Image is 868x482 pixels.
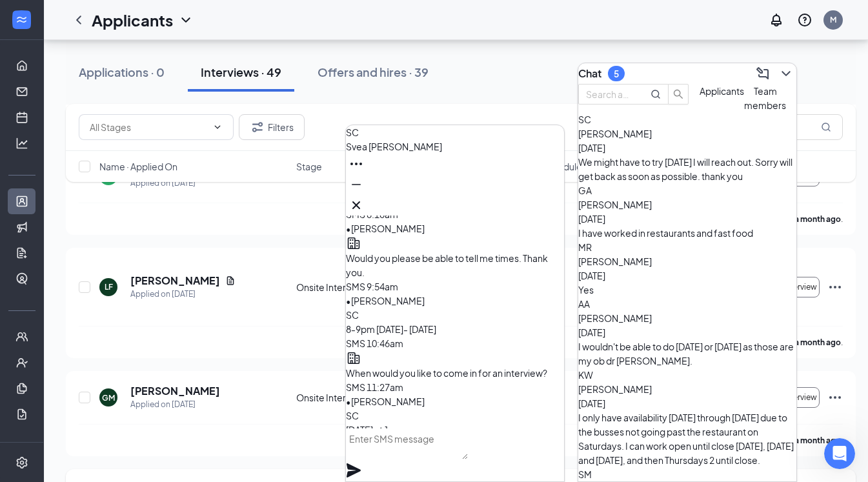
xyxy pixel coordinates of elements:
[821,122,831,132] svg: MagnifyingGlass
[201,64,281,80] div: Interviews · 49
[651,89,661,99] svg: MagnifyingGlass
[296,281,390,294] div: Onsite Interview
[578,240,796,254] div: MR
[578,112,796,126] div: SC
[346,424,389,436] span: [DATE] at 1
[79,64,165,80] div: Applications · 0
[797,12,812,28] svg: QuestionInfo
[744,85,786,111] span: Team members
[346,350,361,366] svg: Company
[318,64,429,80] div: Offers and hires · 39
[752,63,773,84] button: ComposeMessage
[346,125,564,139] div: SC
[755,66,771,81] svg: ComposeMessage
[578,199,652,210] span: [PERSON_NAME]
[578,467,796,481] div: SM
[250,119,265,135] svg: Filter
[578,183,796,197] div: GA
[296,160,322,173] span: Stage
[239,114,305,140] button: Filter Filters
[212,122,223,132] svg: ChevronDown
[578,339,796,368] div: I wouldn't be able to do [DATE] or [DATE] as those are my ob dr [PERSON_NAME].
[130,274,220,288] h5: [PERSON_NAME]
[827,390,843,405] svg: Ellipses
[178,12,194,28] svg: ChevronDown
[578,155,796,183] div: We might have to try [DATE] I will reach out. Sorry will get back as soon as possible. thank you
[578,142,605,154] span: [DATE]
[346,252,548,278] span: Would you please be able to tell me times. Thank you.
[346,236,361,251] svg: Company
[794,436,841,445] b: a month ago
[578,397,605,409] span: [DATE]
[346,336,564,350] div: SMS 10:46am
[346,380,564,394] div: SMS 11:27am
[15,137,28,150] svg: Analysis
[578,368,796,382] div: KW
[578,410,796,467] div: I only have availability [DATE] through [DATE] due to the busses not going past the restaurant on...
[778,66,794,81] svg: ChevronDown
[130,398,220,411] div: Applied on [DATE]
[346,279,564,294] div: SMS 9:54am
[346,323,436,335] span: 8-9pm [DATE]- [DATE]
[346,408,564,423] div: SC
[578,66,601,81] h3: Chat
[92,9,173,31] h1: Applicants
[346,396,425,407] span: • [PERSON_NAME]
[348,156,364,172] svg: Ellipses
[346,308,564,322] div: SC
[102,392,115,403] div: GM
[346,463,361,478] svg: Plane
[776,63,796,84] button: ChevronDown
[827,279,843,295] svg: Ellipses
[90,120,207,134] input: All Stages
[15,456,28,469] svg: Settings
[794,214,841,224] b: a month ago
[99,160,177,173] span: Name · Applied On
[130,384,220,398] h5: [PERSON_NAME]
[346,367,547,379] span: When would you like to come in for an interview?
[578,128,652,139] span: [PERSON_NAME]
[578,256,652,267] span: [PERSON_NAME]
[15,13,28,26] svg: WorkstreamLogo
[578,283,796,297] div: Yes
[346,154,367,174] button: Ellipses
[578,326,605,338] span: [DATE]
[578,297,796,311] div: AA
[578,270,605,281] span: [DATE]
[130,288,236,301] div: Applied on [DATE]
[346,174,367,195] button: Minimize
[346,223,425,234] span: • [PERSON_NAME]
[769,12,784,28] svg: Notifications
[586,87,632,101] input: Search applicant
[578,226,796,240] div: I have worked in restaurants and fast food
[348,197,364,213] svg: Cross
[578,383,652,395] span: [PERSON_NAME]
[578,213,605,225] span: [DATE]
[346,195,367,216] button: Cross
[794,337,841,347] b: a month ago
[346,141,442,152] span: Svea [PERSON_NAME]
[668,84,689,105] button: search
[348,177,364,192] svg: Minimize
[669,89,688,99] span: search
[614,68,619,79] div: 5
[346,295,425,306] span: • [PERSON_NAME]
[225,276,236,286] svg: Document
[71,12,86,28] svg: ChevronLeft
[830,14,836,25] div: M
[296,391,390,404] div: Onsite Interview
[700,85,744,97] span: Applicants
[578,312,652,324] span: [PERSON_NAME]
[824,438,855,469] iframe: Intercom live chat
[105,281,113,292] div: LF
